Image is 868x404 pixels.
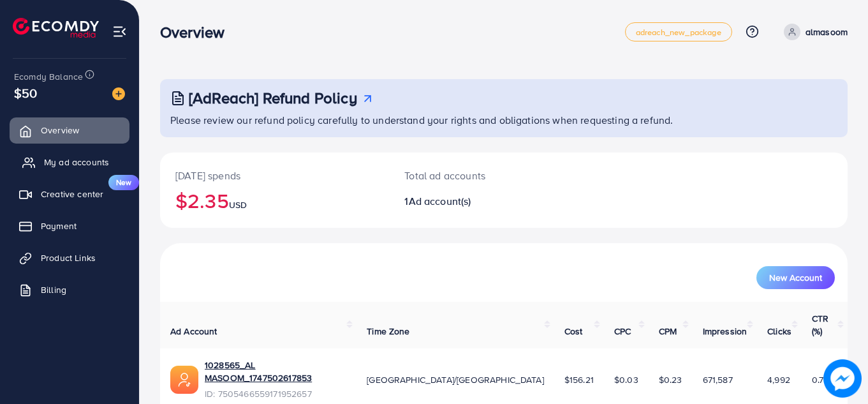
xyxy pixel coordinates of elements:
[10,117,129,143] a: Overview
[10,181,129,207] a: Creative centerNew
[367,373,544,386] span: [GEOGRAPHIC_DATA]/[GEOGRAPHIC_DATA]
[14,70,83,83] span: Ecomdy Balance
[614,373,638,386] span: $0.03
[805,24,848,40] p: almasoom
[659,325,677,338] span: CPM
[160,23,235,41] h3: Overview
[564,373,594,386] span: $156.21
[767,325,791,338] span: Clicks
[703,373,733,386] span: 671,587
[636,28,721,36] span: adreach_new_package
[175,168,374,183] p: [DATE] spends
[10,245,129,271] a: Product Links
[812,312,828,338] span: CTR (%)
[14,84,37,102] span: $50
[108,175,139,190] span: New
[112,87,125,100] img: image
[10,149,129,175] a: My ad accounts
[823,359,862,398] img: image
[175,188,374,213] h2: $2.35
[404,168,546,183] p: Total ad accounts
[10,213,129,239] a: Payment
[564,325,583,338] span: Cost
[812,373,829,386] span: 0.74
[367,325,409,338] span: Time Zone
[189,89,357,107] h3: [AdReach] Refund Policy
[44,156,109,168] span: My ad accounts
[756,266,835,289] button: New Account
[41,283,66,296] span: Billing
[404,195,546,207] h2: 1
[767,373,790,386] span: 4,992
[41,124,79,137] span: Overview
[13,18,99,38] img: logo
[703,325,747,338] span: Impression
[41,251,96,264] span: Product Links
[170,112,840,128] p: Please review our refund policy carefully to understand your rights and obligations when requesti...
[229,198,247,211] span: USD
[614,325,631,338] span: CPC
[205,387,346,400] span: ID: 7505466559171952657
[41,220,77,232] span: Payment
[409,194,471,208] span: Ad account(s)
[205,359,346,385] a: 1028565_AL MASOOM_1747502617853
[779,24,848,40] a: almasoom
[625,22,732,41] a: adreach_new_package
[170,366,198,394] img: ic-ads-acc.e4c84228.svg
[112,24,127,39] img: menu
[659,373,682,386] span: $0.23
[41,188,103,200] span: Creative center
[10,277,129,303] a: Billing
[769,273,822,282] span: New Account
[170,325,217,338] span: Ad Account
